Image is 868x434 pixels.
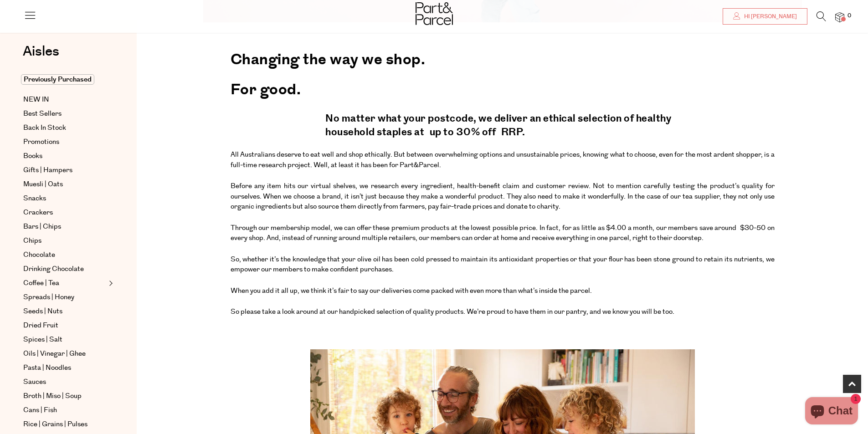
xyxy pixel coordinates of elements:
[23,123,66,133] span: Back In Stock
[742,13,797,20] span: Hi [PERSON_NAME]
[23,348,86,359] span: Oils | Vinegar | Ghee
[23,108,62,119] span: Best Sellers
[23,151,106,162] a: Books
[723,8,807,25] a: Hi [PERSON_NAME]
[231,73,775,103] h2: For good.
[23,165,72,176] span: Gifts | Hampers
[23,363,106,373] a: Pasta | Noodles
[23,334,62,345] span: Spices | Salt
[23,137,106,148] a: Promotions
[231,304,775,321] p: So please take a look around at our handpicked selection of quality products. We’re proud to have...
[231,283,775,300] p: When you add it all up, we think it’s fair to say our deliveries come packed with even more than ...
[802,397,861,427] inbox-online-store-chat: Shopify online store chat
[23,193,46,204] span: Snacks
[23,377,106,388] a: Sauces
[23,306,106,317] a: Seeds | Nuts
[416,2,453,25] img: Part&Parcel
[23,278,106,289] a: Coffee | Tea
[23,264,84,275] span: Drinking Chocolate
[23,306,62,317] span: Seeds | Nuts
[325,107,679,147] h4: No matter what your postcode, we deliver an ethical selection of healthy household staples at up ...
[23,221,106,232] a: Bars | Chips
[23,419,106,430] a: Rice | Grains | Pulses
[231,147,775,174] p: All Australians deserve to eat well and shop ethically. But between overwhelming options and unsu...
[23,250,106,260] a: Chocolate
[23,292,106,303] a: Spreads | Honey
[23,123,106,133] a: Back In Stock
[231,251,775,278] p: So, whether it’s the knowledge that your olive oil has been cold pressed to maintain its antioxid...
[23,179,63,190] span: Muesli | Oats
[23,377,46,388] span: Sauces
[23,151,42,162] span: Books
[23,165,106,176] a: Gifts | Hampers
[107,278,113,289] button: Expand/Collapse Coffee | Tea
[835,12,844,22] a: 0
[23,108,106,119] a: Best Sellers
[845,12,853,20] span: 0
[23,292,74,303] span: Spreads | Honey
[23,250,55,260] span: Chocolate
[23,45,59,67] a: Aisles
[23,278,59,289] span: Coffee | Tea
[23,419,87,430] span: Rice | Grains | Pulses
[231,178,775,215] p: Before any item hits our virtual shelves, we research every ingredient, health-benefit claim and ...
[23,207,106,218] a: Crackers
[231,43,775,73] h2: Changing the way we shop.
[23,41,59,61] span: Aisles
[23,221,61,232] span: Bars | Chips
[23,94,49,105] span: NEW IN
[23,391,82,402] span: Broth | Miso | Soup
[23,74,106,85] a: Previously Purchased
[23,363,71,373] span: Pasta | Noodles
[23,179,106,190] a: Muesli | Oats
[23,235,41,246] span: Chips
[23,207,53,218] span: Crackers
[23,94,106,105] a: NEW IN
[23,320,58,331] span: Dried Fruit
[23,235,106,246] a: Chips
[23,391,106,402] a: Broth | Miso | Soup
[23,405,106,416] a: Cans | Fish
[23,193,106,204] a: Snacks
[23,320,106,331] a: Dried Fruit
[23,137,59,148] span: Promotions
[23,405,57,416] span: Cans | Fish
[23,264,106,275] a: Drinking Chocolate
[23,348,106,359] a: Oils | Vinegar | Ghee
[21,74,94,85] span: Previously Purchased
[23,334,106,345] a: Spices | Salt
[231,220,775,247] p: Through our membership model, we can offer these premium products at the lowest possible price. I...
